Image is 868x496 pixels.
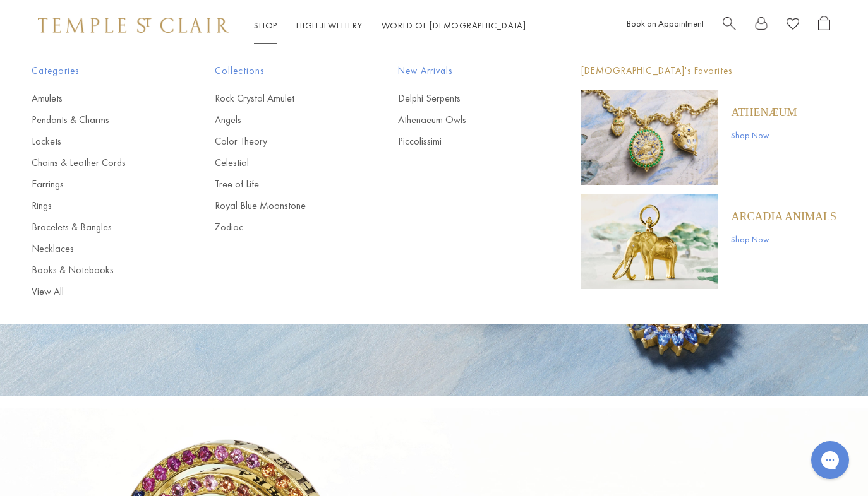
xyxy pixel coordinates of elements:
a: Pendants & Charms [32,113,164,127]
span: Categories [32,63,164,79]
a: Athenæum [731,105,797,119]
a: Book an Appointment [627,18,704,29]
a: Rings [32,199,164,213]
a: Open Shopping Bag [818,16,830,35]
span: Collections [215,63,347,79]
a: View All [32,285,164,298]
a: Angels [215,113,347,127]
a: View Wishlist [787,16,799,35]
a: Search [723,16,736,35]
a: Lockets [32,134,164,148]
img: Temple St. Clair [38,18,229,33]
a: Color Theory [215,134,347,148]
a: Books & Notebooks [32,263,164,277]
a: High JewelleryHigh Jewellery [296,20,363,31]
a: Amulets [32,92,164,105]
a: Royal Blue Moonstone [215,199,347,213]
a: Athenaeum Owls [398,113,531,127]
a: Rock Crystal Amulet [215,92,347,105]
iframe: Gorgias live chat messenger [805,437,855,483]
a: Shop Now [731,128,797,142]
a: ARCADIA ANIMALS [731,210,836,223]
a: Zodiac [215,220,347,234]
a: World of [DEMOGRAPHIC_DATA]World of [DEMOGRAPHIC_DATA] [382,20,526,31]
a: Shop Now [731,232,836,246]
nav: Main navigation [254,18,526,33]
a: Chains & Leather Cords [32,156,164,170]
a: ShopShop [254,20,277,31]
p: [DEMOGRAPHIC_DATA]'s Favorites [581,63,836,79]
a: Delphi Serpents [398,92,531,105]
a: Tree of Life [215,177,347,191]
a: Bracelets & Bangles [32,220,164,234]
a: Piccolissimi [398,134,531,148]
span: New Arrivals [398,63,531,79]
a: Earrings [32,177,164,191]
a: Necklaces [32,242,164,256]
a: Celestial [215,156,347,170]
